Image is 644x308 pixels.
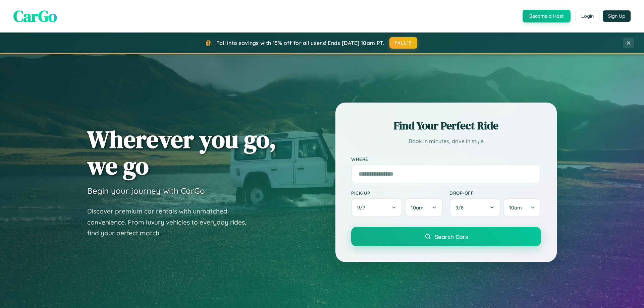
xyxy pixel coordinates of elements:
[216,40,384,46] span: Fall into savings with 15% off for all users! Ends [DATE] 10am PT.
[87,206,255,239] p: Discover premium car rentals with unmatched convenience. From luxury vehicles to everyday rides, ...
[389,37,418,49] button: FALL15
[411,204,424,211] span: 10am
[503,198,541,217] button: 10am
[449,198,500,217] button: 9/8
[523,10,571,22] button: Become a Host
[351,227,541,246] button: Search Cars
[13,5,57,27] span: CarGo
[351,190,443,196] label: Pick-up
[357,204,369,211] span: 9 / 7
[87,186,205,196] h3: Begin your journey with CarGo
[509,204,522,211] span: 10am
[351,136,541,146] p: Book in minutes, drive in style
[455,204,467,211] span: 9 / 8
[351,198,402,217] button: 9/7
[87,126,276,179] h1: Wherever you go, we go
[351,156,541,162] label: Where
[405,198,443,217] button: 10am
[435,233,468,240] span: Search Cars
[576,10,599,22] button: Login
[603,10,631,22] button: Sign Up
[449,190,541,196] label: Drop-off
[351,118,541,133] h2: Find Your Perfect Ride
